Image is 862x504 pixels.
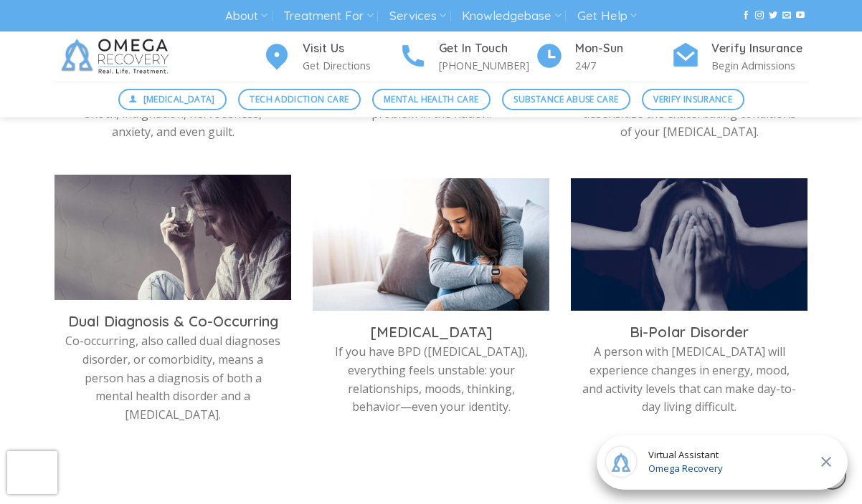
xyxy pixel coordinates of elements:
[55,31,180,82] img: Omega Recovery
[742,11,750,21] a: Follow on Facebook
[755,11,764,21] a: Follow on Instagram
[462,3,561,29] a: Knowledgebase
[513,92,618,106] span: Substance Abuse Care
[323,323,539,341] h3: [MEDICAL_DATA]
[642,89,744,110] a: Verify Insurance
[250,92,349,106] span: Tech Addiction Care
[782,11,791,21] a: Send us an email
[577,3,637,29] a: Get Help
[262,39,399,74] a: Visit Us Get Directions
[711,57,807,74] p: Begin Admissions
[303,57,399,74] p: Get Directions
[439,39,535,58] h4: Get In Touch
[671,39,807,74] a: Verify Insurance Begin Admissions
[238,89,361,110] a: Tech Addiction Care
[303,39,399,58] h4: Visit Us
[323,343,539,416] p: If you have BPD ([MEDICAL_DATA]), everything feels unstable: your relationships, moods, thinking,...
[225,3,267,29] a: About
[796,11,805,21] a: Follow on YouTube
[575,39,671,58] h4: Mon-Sun
[118,89,227,110] a: [MEDICAL_DATA]
[372,89,491,110] a: Mental Health Care
[283,3,373,29] a: Treatment For
[439,57,535,74] p: [PHONE_NUMBER]
[653,92,732,106] span: Verify Insurance
[502,89,630,110] a: Substance Abuse Care
[65,332,280,424] p: Co-occurring, also called dual diagnoses disorder, or comorbidity, means a person has a diagnosis...
[575,57,671,74] p: 24/7
[384,92,478,106] span: Mental Health Care
[582,343,797,416] p: A person with [MEDICAL_DATA] will experience changes in energy, mood, and activity levels that ca...
[399,39,535,74] a: Get In Touch [PHONE_NUMBER]
[769,11,777,21] a: Follow on Twitter
[711,39,807,58] h4: Verify Insurance
[143,92,215,106] span: [MEDICAL_DATA]
[65,312,280,331] h3: Dual Diagnosis & Co-Occurring
[389,3,446,29] a: Services
[582,323,797,341] h3: Bi-Polar Disorder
